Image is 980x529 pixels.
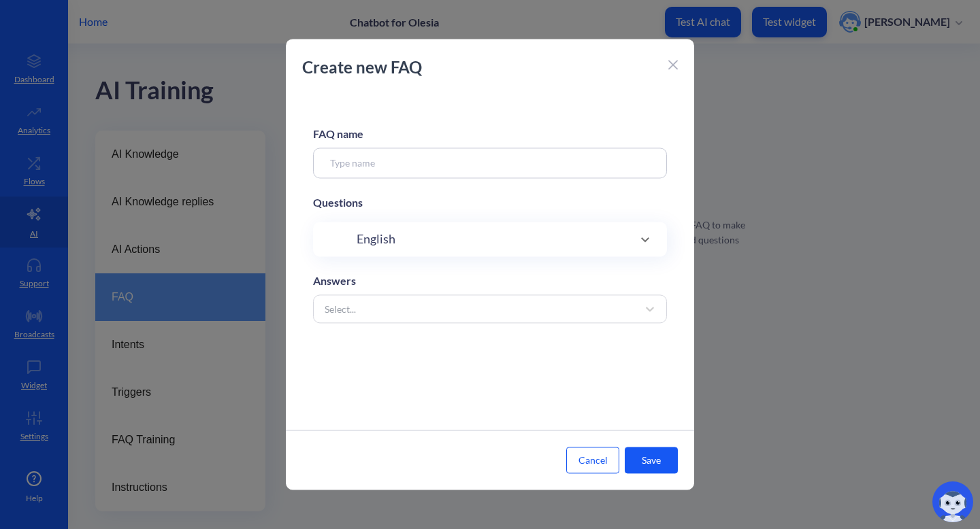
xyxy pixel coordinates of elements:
[313,273,667,289] div: Answers
[566,447,619,474] button: Cancel
[325,302,356,316] div: Select...
[302,55,663,80] p: Create new FAQ
[932,481,973,522] img: copilot-icon.svg
[313,148,667,178] input: Type name
[313,126,667,142] div: FAQ name
[313,194,667,211] div: Questions
[313,222,667,256] div: English
[625,447,678,474] button: Save
[357,230,395,248] span: English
